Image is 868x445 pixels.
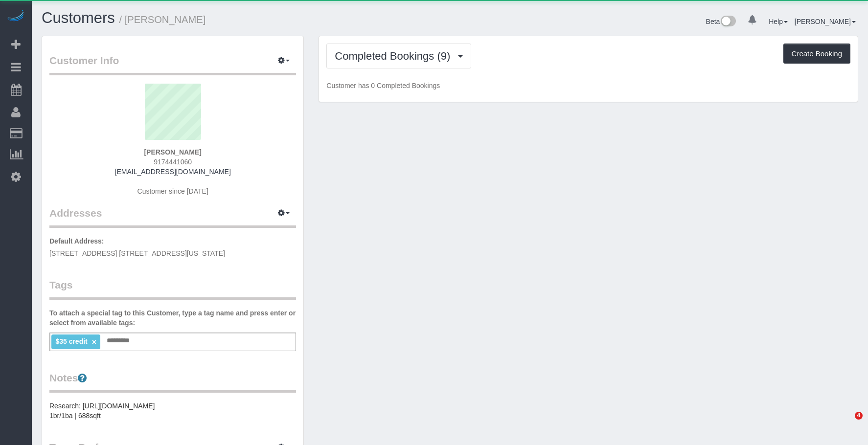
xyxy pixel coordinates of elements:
[769,18,788,25] a: Help
[49,278,296,300] legend: Tags
[144,148,201,156] strong: [PERSON_NAME]
[706,18,736,25] a: Beta
[49,401,296,421] pre: Research: [URL][DOMAIN_NAME] 1br/1ba | 688sqft
[49,249,225,257] span: [STREET_ADDRESS] [STREET_ADDRESS][US_STATE]
[49,371,296,393] legend: Notes
[137,187,208,195] span: Customer since [DATE]
[326,44,471,68] button: Completed Bookings (9)
[335,50,455,62] span: Completed Bookings (9)
[49,53,296,75] legend: Customer Info
[119,14,206,25] small: / [PERSON_NAME]
[49,236,104,246] label: Default Address:
[326,81,850,90] p: Customer has 0 Completed Bookings
[783,44,850,64] button: Create Booking
[795,18,856,25] a: [PERSON_NAME]
[49,308,296,328] label: To attach a special tag to this Customer, type a tag name and press enter or select from availabl...
[835,412,858,435] iframe: Intercom live chat
[6,10,25,23] img: Automaid Logo
[42,9,115,26] a: Customers
[55,337,87,345] span: $35 credit
[154,158,192,166] span: 9174441060
[92,338,96,346] a: ×
[115,168,231,176] a: [EMAIL_ADDRESS][DOMAIN_NAME]
[720,16,736,28] img: New interface
[855,412,863,420] span: 4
